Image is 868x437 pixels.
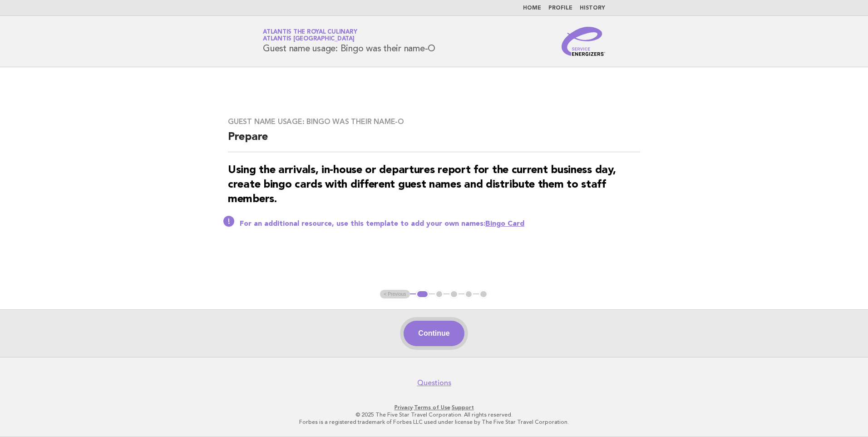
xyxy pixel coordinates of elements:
[395,404,413,411] a: Privacy
[228,165,616,205] strong: Using the arrivals, in-house or departures report for the current business day, create bingo card...
[156,404,712,411] p: · ·
[228,130,640,152] h2: Prepare
[452,404,474,411] a: Support
[404,321,464,346] button: Continue
[523,5,541,11] a: Home
[263,30,435,53] h1: Guest name usage: Bingo was their name-O
[414,404,450,411] a: Terms of Use
[417,378,451,387] a: Questions
[263,29,357,42] a: Atlantis the Royal CulinaryAtlantis [GEOGRAPHIC_DATA]
[548,5,572,11] a: Profile
[156,411,712,418] p: © 2025 The Five Star Travel Corporation. All rights reserved.
[485,220,524,228] a: Bingo Card
[228,117,640,126] h3: Guest name usage: Bingo was their name-O
[156,418,712,426] p: Forbes is a registered trademark of Forbes LLC used under license by The Five Star Travel Corpora...
[416,290,429,299] button: 1
[263,36,355,42] span: Atlantis [GEOGRAPHIC_DATA]
[580,5,605,11] a: History
[562,27,605,56] img: Service Energizers
[240,219,640,228] p: For an additional resource, use this template to add your own names:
